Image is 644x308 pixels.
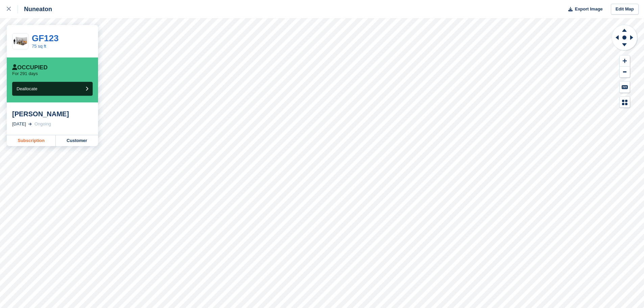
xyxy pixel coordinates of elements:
[12,121,26,127] div: [DATE]
[620,81,630,93] button: Keyboard Shortcuts
[56,135,98,146] a: Customer
[620,67,630,78] button: Zoom Out
[17,86,37,91] span: Deallocate
[620,97,630,108] button: Map Legend
[32,44,46,49] a: 75 sq ft
[28,123,32,125] img: arrow-right-light-icn-cde0832a797a2874e46488d9cf13f60e5c3a73dbe684e267c42b8395dfbc2abf.svg
[12,71,38,76] p: For 291 days
[13,35,28,47] img: 100-sqft-unit.jpg
[611,4,639,15] a: Edit Map
[7,135,56,146] a: Subscription
[32,33,59,43] a: GF123
[575,6,602,13] span: Export Image
[18,5,52,13] div: Nuneaton
[12,82,93,96] button: Deallocate
[12,110,93,118] div: [PERSON_NAME]
[564,4,603,15] button: Export Image
[34,121,51,127] div: Ongoing
[12,64,48,71] div: Occupied
[620,55,630,67] button: Zoom In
